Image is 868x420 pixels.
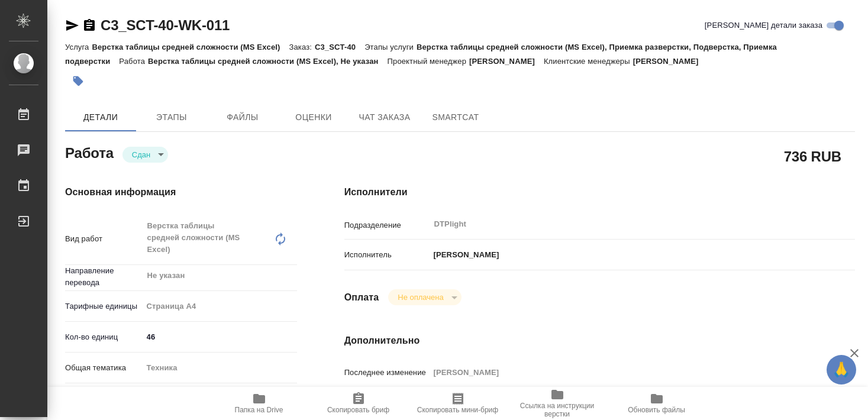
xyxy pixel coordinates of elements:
span: Чат заказа [356,110,413,125]
span: Скопировать бриф [327,406,389,414]
span: [PERSON_NAME] детали заказа [705,20,822,31]
p: [PERSON_NAME] [430,249,499,261]
p: Верстка таблицы средней сложности (MS Excel) [92,43,289,51]
button: Сдан [128,150,154,160]
button: Ссылка на инструкции верстки [508,387,607,420]
div: Страница А4 [143,296,297,316]
p: Вид работ [65,233,143,245]
span: Скопировать мини-бриф [417,406,498,414]
div: Сдан [122,147,168,163]
input: ✎ Введи что-нибудь [143,328,297,345]
p: Заказ: [289,43,315,51]
span: Ссылка на инструкции верстки [515,402,600,418]
p: Направление перевода [65,265,143,289]
h4: Оплата [344,290,379,305]
p: C3_SCT-40 [315,43,364,51]
button: Не оплачена [394,292,447,302]
span: Обновить файлы [628,406,685,414]
h4: Основная информация [65,185,297,199]
button: Скопировать бриф [309,387,408,420]
p: Последнее изменение [344,367,430,379]
span: Этапы [143,110,200,125]
span: Оценки [285,110,342,125]
div: Техника [143,358,297,378]
button: Папка на Drive [209,387,309,420]
p: Подразделение [344,219,430,231]
input: Пустое поле [430,364,812,381]
p: Этапы услуги [364,43,417,51]
p: Работа [119,57,148,66]
p: Общая тематика [65,362,143,374]
button: Скопировать ссылку для ЯМессенджера [65,18,79,33]
button: Обновить файлы [607,387,706,420]
span: Папка на Drive [235,406,283,414]
button: Скопировать ссылку [82,18,96,33]
button: Скопировать мини-бриф [408,387,508,420]
p: Исполнитель [344,249,430,261]
button: 🙏 [827,355,856,385]
p: Верстка таблицы средней сложности (MS Excel), Не указан [148,57,388,66]
h2: 736 RUB [784,146,841,166]
p: Клиентские менеджеры [544,57,633,66]
h4: Исполнители [344,185,855,199]
a: C3_SCT-40-WK-011 [101,17,230,33]
span: SmartCat [427,110,484,125]
button: Добавить тэг [65,68,91,94]
p: Услуга [65,43,92,51]
p: [PERSON_NAME] [633,57,708,66]
p: Кол-во единиц [65,331,143,343]
span: Детали [72,110,129,125]
div: Сдан [388,289,461,305]
span: Файлы [214,110,271,125]
h2: Работа [65,141,114,163]
span: 🙏 [831,357,851,382]
h4: Дополнительно [344,334,855,348]
p: Проектный менеджер [388,57,469,66]
p: [PERSON_NAME] [469,57,544,66]
p: Тарифные единицы [65,301,143,312]
p: Верстка таблицы средней сложности (MS Excel), Приемка разверстки, Подверстка, Приемка подверстки [65,43,777,66]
